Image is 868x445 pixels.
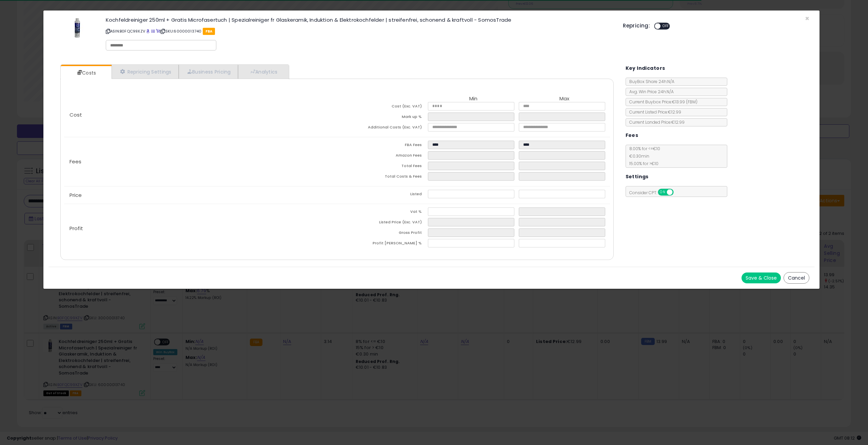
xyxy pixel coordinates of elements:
td: Profit [PERSON_NAME] % [337,239,428,249]
span: Avg. Win Price 24h: N/A [626,89,674,95]
span: 15.00 % for > €10 [626,161,658,166]
a: Costs [61,66,111,80]
span: × [805,14,809,23]
a: Analytics [238,65,288,79]
p: Fees [64,159,337,164]
td: Gross Profit [337,228,428,239]
span: FBA [203,28,215,35]
td: Additional Costs (Exc. VAT) [337,123,428,134]
h3: Kochfeldreiniger 250ml + Gratis Microfasertuch | Spezialreiniger fr Glaskeramik, Induktion & Elek... [106,17,613,22]
h5: Key Indicators [626,64,665,73]
span: Current Buybox Price: [626,99,697,105]
span: Current Listed Price: €12.99 [626,109,681,115]
h5: Settings [626,173,649,181]
p: ASIN: B0FQC99XZV | SKU: 60000013740 [106,26,613,37]
p: Price [64,193,337,198]
td: Listed Price (Exc. VAT) [337,218,428,228]
td: Vat % [337,207,428,218]
span: ON [658,189,667,195]
a: Your listing only [156,28,160,34]
a: Repricing Settings [112,65,179,79]
a: All offer listings [151,28,155,34]
h5: Repricing: [623,23,650,28]
span: OFF [672,189,683,195]
span: 8.00 % for <= €10 [626,146,660,166]
h5: Fees [626,131,638,140]
th: Max [519,96,610,102]
td: Cost (Exc. VAT) [337,102,428,113]
a: Business Pricing [179,65,238,79]
span: Consider CPT: [626,190,683,196]
td: FBA Fees [337,141,428,151]
button: Cancel [784,272,809,284]
span: €13.99 [672,99,697,105]
img: 31auJEe4pYL._SL60_.jpg [67,17,87,38]
p: Profit [64,226,337,231]
span: €0.30 min [626,153,649,159]
td: Total Fees [337,162,428,172]
td: Amazon Fees [337,151,428,162]
span: Current Landed Price: €12.99 [626,119,685,125]
th: Min [428,96,519,102]
td: Total Costs & Fees [337,172,428,183]
td: Listed [337,190,428,200]
span: OFF [660,23,671,29]
p: Cost [64,112,337,118]
span: ( FBM ) [686,99,697,105]
a: BuyBox page [146,28,150,34]
span: BuyBox Share 24h: N/A [626,79,674,84]
td: Mark up % [337,113,428,123]
button: Save & Close [742,272,781,283]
